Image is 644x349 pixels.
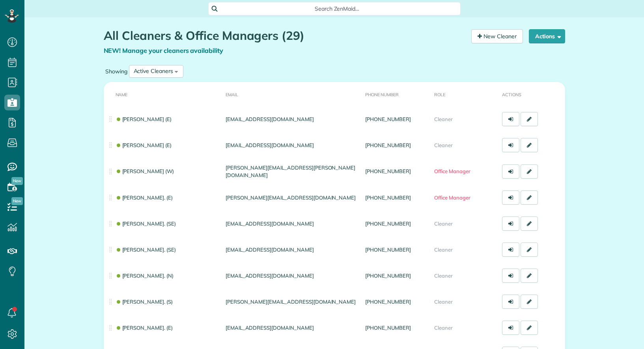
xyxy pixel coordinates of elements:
[116,194,173,201] a: [PERSON_NAME]. (E)
[362,82,431,106] th: Phone number
[365,299,411,305] a: [PHONE_NUMBER]
[116,299,173,305] a: [PERSON_NAME]. (S)
[222,106,362,132] td: [EMAIL_ADDRESS][DOMAIN_NAME]
[222,82,362,106] th: Email
[116,272,174,279] a: [PERSON_NAME]. (N)
[471,29,523,43] a: New Cleaner
[11,197,23,205] span: New
[365,116,411,122] a: [PHONE_NUMBER]
[434,116,453,122] span: Cleaner
[434,246,453,253] span: Cleaner
[104,67,129,75] label: Showing
[222,132,362,158] td: [EMAIL_ADDRESS][DOMAIN_NAME]
[222,315,362,341] td: [EMAIL_ADDRESS][DOMAIN_NAME]
[434,194,470,201] span: Office Manager
[116,325,173,331] a: [PERSON_NAME]. (E)
[434,325,453,331] span: Cleaner
[104,29,465,42] h1: All Cleaners & Office Managers (29)
[134,67,173,75] div: Active Cleaners
[116,142,172,148] a: [PERSON_NAME] (E)
[365,142,411,148] a: [PHONE_NUMBER]
[434,299,453,305] span: Cleaner
[116,168,174,174] a: [PERSON_NAME] (W)
[365,220,411,227] a: [PHONE_NUMBER]
[499,82,565,106] th: Actions
[365,194,411,201] a: [PHONE_NUMBER]
[222,185,362,211] td: [PERSON_NAME][EMAIL_ADDRESS][DOMAIN_NAME]
[529,29,565,43] button: Actions
[431,82,499,106] th: Role
[116,246,176,253] a: [PERSON_NAME]. (SE)
[104,82,222,106] th: Name
[434,272,453,279] span: Cleaner
[434,142,453,148] span: Cleaner
[222,158,362,185] td: [PERSON_NAME][EMAIL_ADDRESS][PERSON_NAME][DOMAIN_NAME]
[365,272,411,279] a: [PHONE_NUMBER]
[365,246,411,253] a: [PHONE_NUMBER]
[11,177,23,185] span: New
[365,325,411,331] a: [PHONE_NUMBER]
[365,168,411,174] a: [PHONE_NUMBER]
[116,220,176,227] a: [PERSON_NAME]. (SE)
[434,220,453,227] span: Cleaner
[222,211,362,237] td: [EMAIL_ADDRESS][DOMAIN_NAME]
[222,289,362,315] td: [PERSON_NAME][EMAIL_ADDRESS][DOMAIN_NAME]
[222,237,362,263] td: [EMAIL_ADDRESS][DOMAIN_NAME]
[116,116,172,122] a: [PERSON_NAME] (E)
[222,263,362,289] td: [EMAIL_ADDRESS][DOMAIN_NAME]
[434,168,470,174] span: Office Manager
[104,47,224,54] a: NEW! Manage your cleaners availability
